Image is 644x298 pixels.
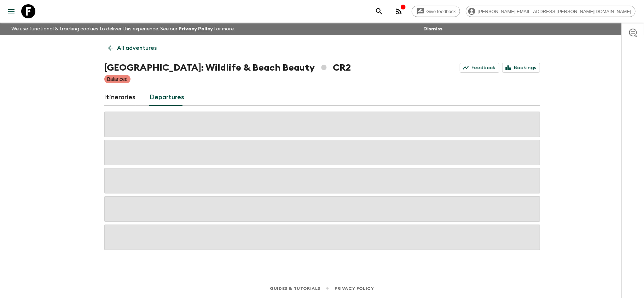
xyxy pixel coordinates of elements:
a: Bookings [502,63,540,73]
h1: [GEOGRAPHIC_DATA]: Wildlife & Beach Beauty CR2 [104,61,351,75]
a: Privacy Policy [179,26,213,31]
button: search adventures [372,4,386,18]
button: menu [4,4,18,18]
a: Departures [150,89,185,106]
p: All adventures [117,44,157,52]
div: [PERSON_NAME][EMAIL_ADDRESS][PERSON_NAME][DOMAIN_NAME] [466,6,636,17]
a: Itineraries [104,89,136,106]
button: Dismiss [422,24,444,34]
a: Feedback [460,63,499,73]
span: Give feedback [423,9,460,14]
a: Privacy Policy [335,285,374,292]
p: We use functional & tracking cookies to deliver this experience. See our for more. [8,23,238,35]
a: All adventures [104,41,161,55]
p: Balanced [107,76,128,83]
span: [PERSON_NAME][EMAIL_ADDRESS][PERSON_NAME][DOMAIN_NAME] [474,9,635,14]
a: Guides & Tutorials [270,285,320,292]
a: Give feedback [412,6,460,17]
